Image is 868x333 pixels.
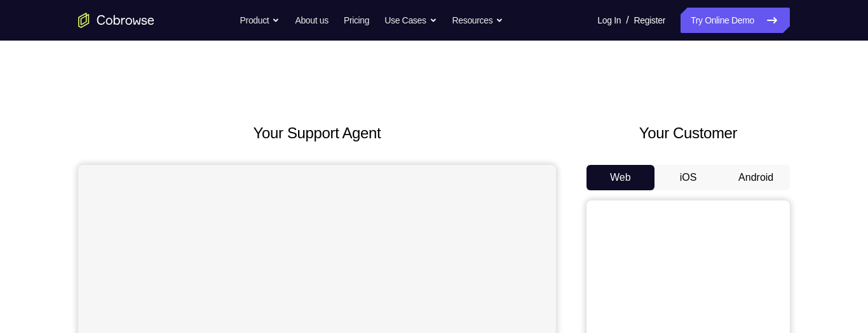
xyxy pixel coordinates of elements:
span: / [626,13,628,28]
button: Android [722,165,790,190]
a: Go to the home page [78,13,154,28]
a: Pricing [344,8,369,33]
button: Resources [452,8,504,33]
a: Log In [597,8,621,33]
a: Try Online Demo [681,8,790,33]
button: Use Cases [384,8,437,33]
button: Product [240,8,280,33]
button: Web [587,165,654,190]
a: About us [295,8,328,33]
a: Register [634,8,665,33]
h2: Your Support Agent [78,122,556,145]
h2: Your Customer [587,122,790,145]
button: iOS [654,165,722,190]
